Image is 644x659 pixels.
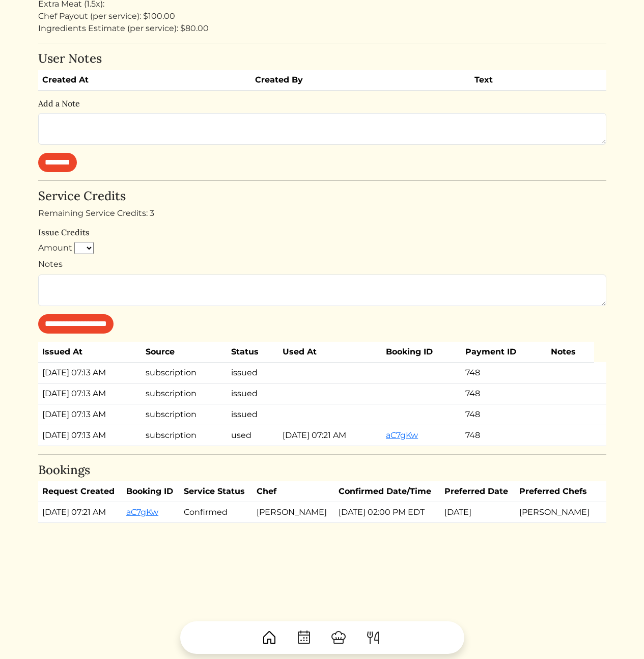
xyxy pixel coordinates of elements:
img: ForkKnife-55491504ffdb50bab0c1e09e7649658475375261d09fd45db06cec23bce548bf.svg [365,629,381,646]
td: [DATE] 02:00 PM EDT [334,502,440,523]
h4: Bookings [38,463,606,478]
th: Source [142,342,227,363]
td: [DATE] 07:13 AM [38,362,142,383]
img: ChefHat-a374fb509e4f37eb0702ca99f5f64f3b6956810f32a249b33092029f8484b388.svg [330,629,347,646]
td: subscription [142,425,227,446]
th: Confirmed Date/Time [334,481,440,502]
td: [PERSON_NAME] [253,502,334,523]
div: Remaining Service Credits: 3 [38,207,606,219]
h6: Add a Note [38,99,606,108]
td: 748 [461,404,546,425]
th: Notes [547,342,595,363]
td: issued [227,383,278,404]
td: [DATE] 07:13 AM [38,425,142,446]
td: subscription [142,383,227,404]
th: Booking ID [122,481,180,502]
td: Confirmed [180,502,253,523]
a: aC7gKw [126,507,158,517]
label: Notes [38,258,63,270]
th: Status [227,342,278,363]
th: Text [470,70,574,91]
th: Service Status [180,481,253,502]
td: 748 [461,383,546,404]
th: Chef [253,481,334,502]
td: [DATE] 07:13 AM [38,383,142,404]
h6: Issue Credits [38,228,606,237]
td: [DATE] 07:13 AM [38,404,142,425]
h4: User Notes [38,51,606,66]
th: Booking ID [382,342,461,363]
td: subscription [142,362,227,383]
th: Request Created [38,481,123,502]
td: issued [227,404,278,425]
th: Created At [38,70,251,91]
div: Chef Payout (per service): $100.00 [38,10,606,22]
label: Amount [38,242,72,254]
td: [PERSON_NAME] [515,502,597,523]
td: 748 [461,425,546,446]
th: Created By [251,70,470,91]
td: issued [227,362,278,383]
h4: Service Credits [38,189,606,204]
th: Used At [278,342,382,363]
td: [DATE] 07:21 AM [38,502,123,523]
td: [DATE] 07:21 AM [278,425,382,446]
td: subscription [142,404,227,425]
th: Preferred Date [440,481,516,502]
th: Preferred Chefs [515,481,597,502]
img: CalendarDots-5bcf9d9080389f2a281d69619e1c85352834be518fbc73d9501aef674afc0d57.svg [296,629,312,646]
td: [DATE] [440,502,516,523]
th: Issued At [38,342,142,363]
td: 748 [461,362,546,383]
td: used [227,425,278,446]
img: House-9bf13187bcbb5817f509fe5e7408150f90897510c4275e13d0d5fca38e0b5951.svg [261,629,277,646]
div: Ingredients Estimate (per service): $80.00 [38,22,606,35]
a: aC7gKw [386,430,418,440]
th: Payment ID [461,342,546,363]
